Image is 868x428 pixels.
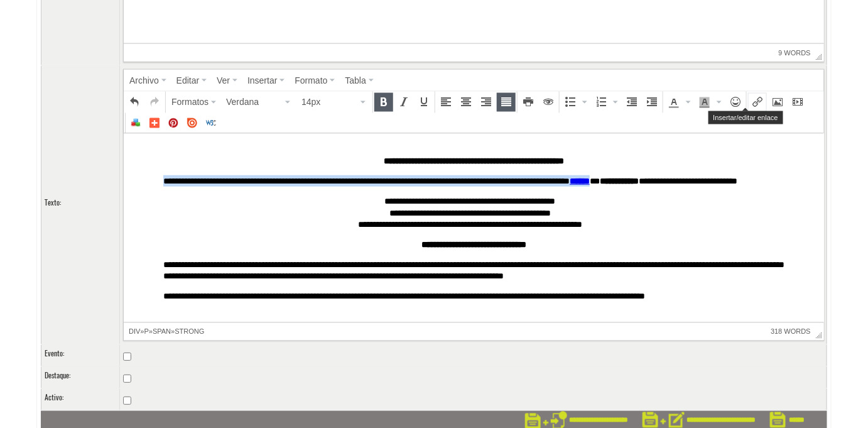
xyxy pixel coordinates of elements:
div: Justify [497,93,516,112]
div: Font Family [222,93,296,112]
div: Print [519,93,538,112]
span: Editar [176,75,200,85]
div: Increase indent [643,93,661,112]
div: Align center [457,93,475,112]
span: Formatos [171,97,209,107]
span: Formato [295,75,327,85]
div: Decrease indent [622,93,641,112]
div: Bold [374,93,393,112]
div: Text color [665,93,694,112]
span: 14px [301,96,358,109]
div: Undo [125,93,144,112]
td: : [41,65,120,344]
span: Insertar [247,75,277,85]
div: Align left [437,93,455,112]
div: Preview [539,93,558,112]
div: Insert Pinterest [165,114,182,132]
div: » [149,328,153,336]
div: Redo [145,93,164,112]
span: Archivo [129,75,159,85]
td: : [41,344,120,366]
div: Emoticons [726,93,745,112]
div: Background color [695,93,725,112]
div: strong [175,328,204,336]
div: Italic [394,93,413,112]
iframe: Área de texto enriquecido. Pulse ALT-F9 para el menu. Pulse ALT-F10 para la barra de herramientas... [124,134,824,322]
div: » [171,328,175,336]
div: Bullet list [561,93,590,112]
div: Insert Issuu [183,114,201,132]
td: : [41,388,120,410]
label: Evento [45,349,63,359]
div: Insert/edit image [768,93,787,112]
div: Underline [415,93,433,112]
div: Numbered list [592,93,621,112]
td: : [41,366,120,388]
label: Destaque [45,371,69,381]
div: Insert Component [127,114,144,132]
div: div [129,328,140,336]
div: » [140,328,144,336]
div: p [144,328,149,336]
span: Tabla [345,75,366,85]
span: Ver [217,75,230,85]
div: Insert/edit media [788,93,807,112]
div: Insert Addthis [146,114,163,132]
label: Texto [45,198,60,209]
div: span [153,328,171,336]
label: Activo [45,393,62,403]
div: W3C Validator [202,114,220,132]
div: Insertar/editar enlace [708,111,783,124]
div: Insert/edit link [748,93,767,112]
div: Align right [477,93,496,112]
div: Font Sizes [297,93,371,112]
span: 318 words [771,323,811,341]
span: Verdana [226,96,283,109]
span: 9 words [779,44,811,62]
